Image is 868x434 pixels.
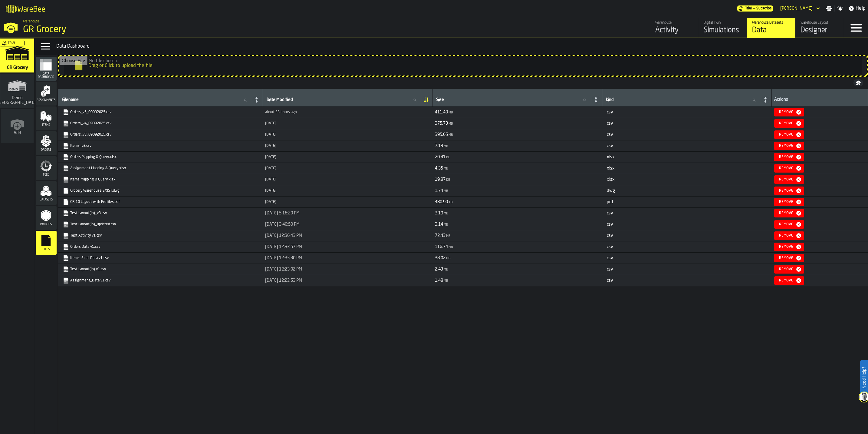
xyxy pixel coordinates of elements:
[63,132,257,138] a: link-to-https://s3.eu-west-1.amazonaws.com/drive.app.warebee.com/e451d98b-95f6-4604-91ff-c80219f9...
[444,190,448,193] span: MB
[0,74,34,109] a: link-to-/wh/i/16932755-72b9-4ea4-9c69-3f1f3a500823/simulations
[449,122,453,126] span: MB
[435,96,591,104] input: label
[704,21,742,25] div: Digital Twin
[777,267,796,271] div: Remove
[777,245,796,249] div: Remove
[777,189,796,193] div: Remove
[36,181,57,205] li: menu Datasets
[607,121,613,126] span: csv
[62,198,259,206] span: GR 10 Layout with Profiles.pdf
[265,155,430,159] div: Updated: 9/8/2025, 12:12:01 PM Created: 9/8/2025, 12:12:01 PM
[435,234,446,238] span: 72.43
[265,267,302,272] span: [DATE] 12:23:02 PM
[435,144,443,148] span: 7.13
[774,108,804,116] button: button-Remove
[446,234,451,238] span: MB
[435,267,443,271] span: 2.43
[62,254,259,262] span: Items_Final Data v1.csv
[607,256,613,260] span: csv
[777,234,796,238] div: Remove
[62,108,259,116] span: Orders_v5_09092025.csv
[824,5,834,12] label: button-toggle-Settings
[774,265,804,274] button: button-Remove
[62,153,259,161] span: Orders Mapping & Query.xlsx
[265,211,300,216] span: [DATE] 5:16:20 PM
[36,99,57,102] span: Assignments
[36,57,57,81] li: menu Data Dashboard
[435,189,443,193] span: 1.74
[63,120,257,126] a: link-to-https://s3.eu-west-1.amazonaws.com/drive.app.warebee.com/e451d98b-95f6-4604-91ff-c80219f9...
[62,97,79,102] span: label
[265,222,300,227] span: [DATE] 3:40:50 PM
[655,21,694,25] div: Warehouse
[36,82,57,106] li: menu Assignments
[36,206,57,230] li: menu Policies
[265,177,430,182] div: Updated: 9/8/2025, 12:11:40 PM Created: 9/8/2025, 12:11:40 PM
[777,211,796,215] div: Remove
[607,278,613,283] span: csv
[265,110,430,114] div: Updated: 9/9/2025, 4:56:15 PM Created: 9/9/2025, 4:56:15 PM
[36,72,57,79] span: Data Dashboard
[267,97,293,102] span: label
[780,6,813,11] div: DropdownMenuValue-Sandhya Gopakumar
[777,133,796,137] div: Remove
[62,130,259,139] span: Orders_v3_09092025.csv
[777,121,796,126] div: Remove
[756,6,772,11] span: Subscribe
[265,278,302,283] span: [DATE] 12:22:53 PM
[435,155,446,159] span: 20.41
[36,148,57,152] span: Orders
[435,222,443,227] span: 3.14
[265,96,422,104] input: label
[777,200,796,204] div: Remove
[607,267,613,271] span: csv
[774,175,804,184] button: button-Remove
[63,266,257,272] a: link-to-https://s3.eu-west-1.amazonaws.com/drive.app.warebee.com/e451d98b-95f6-4604-91ff-c80219f9...
[62,175,259,184] span: Items Mapping & Query.xlsx
[753,6,755,11] span: —
[435,211,443,215] span: 3.19
[63,165,257,171] a: link-to-https://s3.eu-west-1.amazonaws.com/drive.app.warebee.com/e451d98b-95f6-4604-91ff-c80219f9...
[778,5,821,12] div: DropdownMenuValue-Sandhya Gopakumar
[607,200,613,204] span: pdf
[655,25,694,35] div: Activity
[650,18,699,38] a: link-to-/wh/i/e451d98b-95f6-4604-91ff-c80219f9c36d/feed/
[23,19,39,24] span: Warehouse
[607,133,613,137] span: csv
[265,189,430,193] div: Updated: 9/4/2025, 10:55:03 AM Created: 9/4/2025, 10:55:03 AM
[63,255,257,261] a: link-to-https://s3.eu-west-1.amazonaws.com/drive.app.warebee.com/e451d98b-95f6-4604-91ff-c80219f9...
[0,39,34,74] a: link-to-/wh/i/e451d98b-95f6-4604-91ff-c80219f9c36d/simulations
[801,25,839,35] div: Designer
[606,97,614,102] span: label
[62,220,259,229] span: Test Layout(in)_updated.csv
[436,97,444,102] span: label
[37,40,54,52] label: button-toggle-Data Menu
[265,144,430,148] div: Updated: 9/8/2025, 2:46:31 PM Created: 9/8/2025, 2:46:31 PM
[607,234,613,238] span: csv
[856,5,866,12] span: Help
[704,25,742,35] div: Simulations
[36,123,57,127] span: Items
[752,25,791,35] div: Data
[36,231,57,255] li: menu Files
[444,268,448,271] span: MB
[777,278,796,283] div: Remove
[63,278,257,284] a: link-to-https://s3.eu-west-1.amazonaws.com/drive.app.warebee.com/e451d98b-95f6-4604-91ff-c80219f9...
[63,109,257,115] a: link-to-https://s3.eu-west-1.amazonaws.com/drive.app.warebee.com/e451d98b-95f6-4604-91ff-c80219f9...
[844,18,868,38] label: button-toggle-Menu
[446,257,451,260] span: MB
[62,119,259,128] span: Orders_v4_09092025.csv
[63,177,257,183] a: link-to-https://s3.eu-west-1.amazonaws.com/drive.app.warebee.com/e451d98b-95f6-4604-91ff-c80219f9...
[435,177,446,182] span: 19.87
[747,18,795,38] a: link-to-/wh/i/e451d98b-95f6-4604-91ff-c80219f9c36d/data
[62,276,259,285] span: Assignment_Data v1.csv
[36,106,57,131] li: menu Items
[444,223,448,227] span: MB
[8,42,16,45] span: Trial
[774,220,804,229] button: button-Remove
[63,154,257,160] a: link-to-https://s3.eu-west-1.amazonaws.com/drive.app.warebee.com/e451d98b-95f6-4604-91ff-c80219f9...
[446,178,450,182] span: KB
[62,164,259,173] span: Assignment Mapping & Query.xlsx
[446,156,450,159] span: KB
